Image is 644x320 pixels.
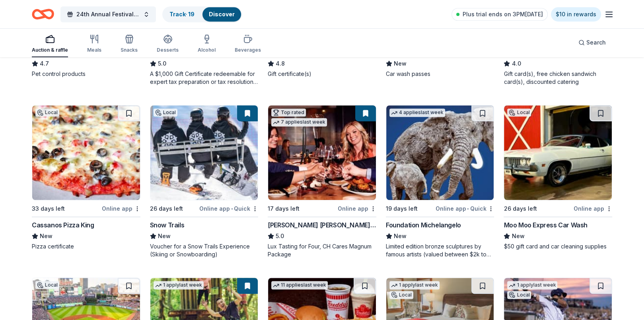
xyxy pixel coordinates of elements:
[235,47,261,53] div: Beverages
[389,291,413,299] div: Local
[276,59,285,68] span: 4.8
[150,242,259,258] div: Voucher for a Snow Trails Experience (Skiing or Snowboarding)
[158,231,171,241] span: New
[504,70,612,86] div: Gift card(s), free chicken sandwich card(s), discounted catering
[504,105,612,200] img: Image for Moo Moo Express Car Wash
[451,8,548,21] a: Plus trial ends on 3PM[DATE]
[150,204,183,213] div: 26 days left
[386,204,418,213] div: 19 days left
[386,105,494,200] img: Image for Foundation Michelangelo
[40,59,49,68] span: 4.7
[572,35,612,50] button: Search
[35,281,59,289] div: Local
[87,31,101,57] button: Meals
[150,105,259,258] a: Image for Snow TrailsLocal26 days leftOnline app•QuickSnow TrailsNewVoucher for a Snow Trails Exp...
[32,70,140,78] div: Pet control products
[435,204,494,213] div: Online app Quick
[87,47,101,53] div: Meals
[268,204,300,213] div: 17 days left
[512,231,524,241] span: New
[199,204,258,213] div: Online app Quick
[268,242,376,258] div: Lux Tasting for Four, CH Cares Magnum Package
[386,242,494,258] div: Limited edition bronze sculptures by famous artists (valued between $2k to $7k; proceeds will spl...
[150,220,185,230] div: Snow Trails
[32,204,65,213] div: 33 days left
[504,220,587,230] div: Moo Moo Express Car Wash
[507,281,557,289] div: 1 apply last week
[198,47,216,53] div: Alcohol
[150,70,259,86] div: A $1,000 Gift Certificate redeemable for expert tax preparation or tax resolution services—recipi...
[231,206,233,212] span: •
[271,109,306,116] div: Top rated
[32,220,94,230] div: Cassanos Pizza King
[338,204,376,213] div: Online app
[386,70,494,78] div: Car wash passes
[268,105,376,200] img: Image for Cooper's Hawk Winery and Restaurants
[157,47,179,53] div: Desserts
[268,220,376,230] div: [PERSON_NAME] [PERSON_NAME] Winery and Restaurants
[150,105,258,200] img: Image for Snow Trails
[504,204,537,213] div: 26 days left
[389,281,440,289] div: 1 apply last week
[32,5,54,23] a: Home
[467,206,469,212] span: •
[268,105,376,258] a: Image for Cooper's Hawk Winery and RestaurantsTop rated7 applieslast week17 days leftOnline app[P...
[169,11,195,17] a: Track· 19
[389,109,445,117] div: 4 applies last week
[35,109,59,116] div: Local
[157,31,179,57] button: Desserts
[32,105,140,250] a: Image for Cassanos Pizza KingLocal33 days leftOnline appCassanos Pizza KingNewPizza certificate
[209,11,235,17] a: Discover
[76,10,140,19] span: 24th Annual Festival of Trees Gala
[268,70,376,78] div: Gift certificate(s)
[40,231,53,241] span: New
[463,10,543,19] span: Plus trial ends on 3PM[DATE]
[507,109,531,116] div: Local
[162,6,242,22] button: Track· 19Discover
[60,6,156,22] button: 24th Annual Festival of Trees Gala
[32,31,68,57] button: Auction & raffle
[121,47,138,53] div: Snacks
[154,281,204,289] div: 1 apply last week
[154,109,177,116] div: Local
[551,7,601,21] a: $10 in rewards
[102,204,140,213] div: Online app
[271,281,328,289] div: 11 applies last week
[32,105,140,200] img: Image for Cassanos Pizza King
[198,31,216,57] button: Alcohol
[504,105,612,250] a: Image for Moo Moo Express Car WashLocal26 days leftOnline appMoo Moo Express Car WashNew$50 gift ...
[32,47,68,53] div: Auction & raffle
[394,59,407,68] span: New
[512,59,521,68] span: 4.0
[586,38,606,47] span: Search
[574,204,612,213] div: Online app
[271,118,327,126] div: 7 applies last week
[158,59,166,68] span: 5.0
[276,231,284,241] span: 5.0
[386,105,494,258] a: Image for Foundation Michelangelo4 applieslast week19 days leftOnline app•QuickFoundation Michela...
[504,242,612,250] div: $50 gift card and car cleaning supplies
[386,220,461,230] div: Foundation Michelangelo
[121,31,138,57] button: Snacks
[235,31,261,57] button: Beverages
[394,231,407,241] span: New
[32,242,140,250] div: Pizza certificate
[507,291,531,299] div: Local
